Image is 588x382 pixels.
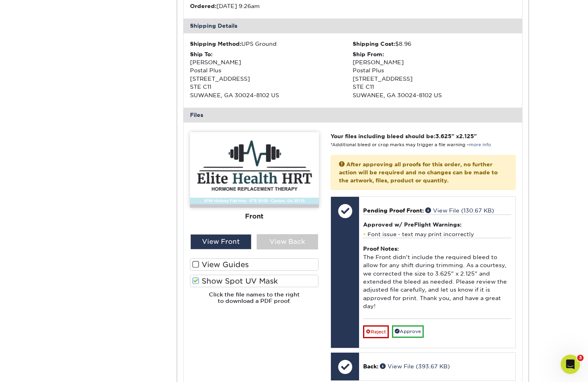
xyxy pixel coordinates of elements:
[363,231,511,238] li: Font issue - text may print incorrectly
[257,234,318,249] div: View Back
[577,355,584,361] span: 3
[190,234,252,249] div: View Front
[363,238,511,319] div: The Front didn't include the required bleed to allow for any shift during trimming. As a courtesy...
[380,363,450,370] a: View File (393.67 KB)
[190,207,319,225] div: Front
[561,355,580,374] iframe: Intercom live chat
[339,161,498,184] strong: After approving all proofs for this order, no further action will be required and no changes can ...
[190,258,319,271] label: View Guides
[392,325,424,338] a: Approve
[353,51,384,57] strong: Ship From:
[2,357,68,379] iframe: Google Customer Reviews
[435,133,451,139] span: 3.625
[184,108,523,122] div: Files
[353,40,516,48] div: $8.96
[363,221,511,228] h4: Approved w/ PreFlight Warnings:
[331,133,477,139] strong: Your files including bleed should be: " x "
[353,41,395,47] strong: Shipping Cost:
[190,3,216,9] strong: Ordered:
[469,142,491,147] a: more info
[184,18,523,33] div: Shipping Details
[190,51,212,57] strong: Ship To:
[363,245,399,252] strong: Proof Notes:
[331,142,491,147] small: *Additional bleed or crop marks may trigger a file warning –
[363,363,378,370] span: Back:
[425,207,494,214] a: View File (130.67 KB)
[190,275,319,287] label: Show Spot UV Mask
[363,325,389,338] a: Reject
[353,50,516,99] div: [PERSON_NAME] Postal Plus [STREET_ADDRESS] STE C11 SUWANEE, GA 30024-8102 US
[190,2,353,10] li: [DATE] 9:26am
[190,41,241,47] strong: Shipping Method:
[190,40,353,48] div: UPS Ground
[363,207,424,214] span: Pending Proof Front:
[459,133,474,139] span: 2.125
[190,291,319,311] h6: Click the file names to the right to download a PDF proof.
[190,50,353,99] div: [PERSON_NAME] Postal Plus [STREET_ADDRESS] STE C11 SUWANEE, GA 30024-8102 US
